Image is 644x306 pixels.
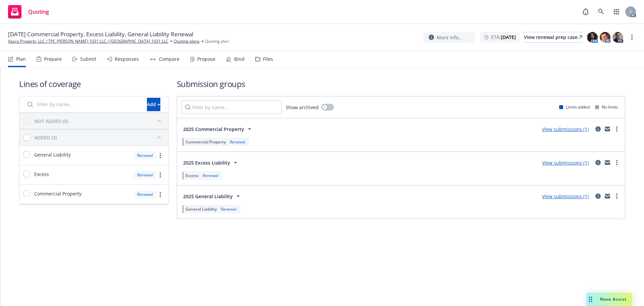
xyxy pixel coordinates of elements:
button: NOT ADDED (0) [34,116,164,126]
div: No limits [595,104,618,110]
a: mail [603,159,611,167]
span: General Liability [185,206,217,212]
span: Nova Assist [600,296,627,302]
span: Commercial Property [185,139,226,145]
div: Responses [115,56,139,62]
span: More info... [437,34,463,41]
div: Drag to move [586,293,595,306]
h1: Submission groups [177,78,625,89]
div: ADDED (3) [34,134,57,141]
div: Renewal [219,206,238,212]
span: Commercial Property [34,190,82,197]
span: Excess [34,171,49,178]
span: General Liability [34,151,71,158]
div: Renewal [134,151,156,160]
a: more [156,190,164,199]
div: Bind [234,56,245,62]
a: Search [594,5,608,18]
div: Renewal [228,139,247,145]
a: Quoting [5,2,52,21]
div: Files [263,56,273,62]
button: Add [147,98,160,111]
div: Renewal [134,171,156,179]
input: Filter by name... [181,100,282,114]
a: more [613,192,621,200]
input: Filter by name... [23,98,143,111]
span: 2025 Commercial Property [183,126,244,133]
span: Quoting [28,9,49,14]
a: mail [603,192,611,200]
a: circleInformation [594,159,602,167]
a: Vasco Property, LLC / TPC [PERSON_NAME] 1031 LLC / [GEOGRAPHIC_DATA] 1031 LLC [8,38,168,44]
a: more [628,33,636,41]
div: Propose [197,56,215,62]
span: Excess [185,173,199,178]
button: 2025 Commercial Property [181,122,256,136]
img: photo [587,32,598,43]
button: 2025 General Liability [181,189,244,203]
img: photo [600,32,610,43]
span: ETA : [491,34,516,41]
div: Renewal [201,173,220,178]
a: more [156,171,164,179]
button: 2025 Excess Liability [181,156,241,169]
span: Show archived [286,104,319,111]
button: Nova Assist [586,293,632,306]
img: photo [612,32,623,43]
a: circleInformation [594,125,602,133]
a: View submissions (1) [542,193,589,200]
a: View submissions (1) [542,160,589,166]
a: Switch app [610,5,623,18]
div: Plan [16,56,26,62]
a: Quoting plans [174,38,200,44]
div: View renewal prep case [524,32,582,42]
a: more [156,151,164,160]
strong: [DATE] [501,34,516,40]
button: More info... [423,32,475,43]
a: mail [603,125,611,133]
div: Limits added [559,104,590,110]
a: circleInformation [594,192,602,200]
span: [DATE] Commercial Property, Excess Liability, General Liability Renewal [8,30,193,38]
h1: Lines of coverage [19,78,169,89]
span: 2025 Excess Liability [183,159,230,166]
button: ADDED (3) [34,132,164,143]
span: 2025 General Liability [183,193,233,200]
div: Submit [80,56,96,62]
a: View submissions (1) [542,126,589,132]
div: NOT ADDED (0) [34,118,68,125]
span: Quoting plan [205,38,229,44]
div: Compare [159,56,179,62]
a: more [613,159,621,167]
div: Prepare [44,56,62,62]
a: View renewal prep case [524,32,582,43]
a: more [613,125,621,133]
div: Renewal [134,190,156,199]
a: Report a Bug [579,5,592,18]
